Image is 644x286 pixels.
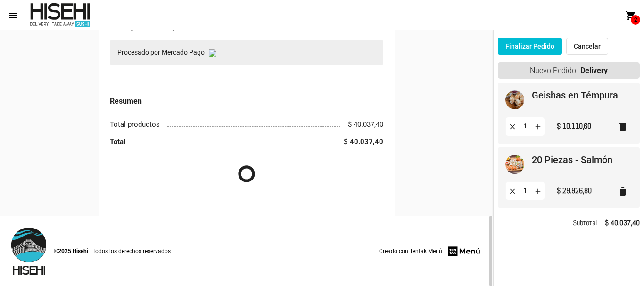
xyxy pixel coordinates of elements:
[617,121,628,132] mat-icon: delete
[498,62,640,79] div: Nuevo Pedido
[625,10,636,21] mat-icon: shopping_cart
[557,184,592,197] div: $ 29.926,80
[54,246,88,256] span: ©2025 Hisehi
[110,95,383,108] h3: Resumen
[534,122,542,131] mat-icon: add
[379,245,482,258] a: Creado con Tentak Menú
[8,10,19,21] mat-icon: menu
[209,49,216,57] img: mENwN9bxj2rPPWs9uKWyThD3XlKVAWWUsLjKu2yX61L.png
[532,155,612,164] mat-card-title: 20 Piezas - Salmón
[534,187,542,195] mat-icon: add
[110,115,383,133] li: Total productos $ 40.037,40
[580,62,608,79] strong: Delivery
[505,155,524,174] img: 73fe07b4-711d-411a-ad3a-f09bfbfa50d3.jpg
[446,245,482,258] img: menu-firm.png
[621,6,640,25] button: 2
[110,40,383,65] p: Procesado por Mercado Pago
[617,186,628,197] mat-icon: delete
[532,90,618,100] mat-card-title: Geishas en Témpura
[505,90,524,109] img: 44ecd3bb-ae64-4113-ab37-ec1ee98a5b37.jpg
[557,120,591,133] div: $ 10.110,60
[379,246,442,256] span: Creado con Tentak Menú
[566,38,608,55] button: Cancelar
[573,216,597,229] span: Subtotal
[92,246,171,256] span: Todos los derechos reservados
[498,38,562,55] button: Finalizar Pedido
[631,15,640,25] span: 2
[508,122,517,131] mat-icon: clear
[605,216,640,229] strong: $ 40.037,40
[508,187,517,195] mat-icon: clear
[110,133,383,150] li: Total $ 40.037,40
